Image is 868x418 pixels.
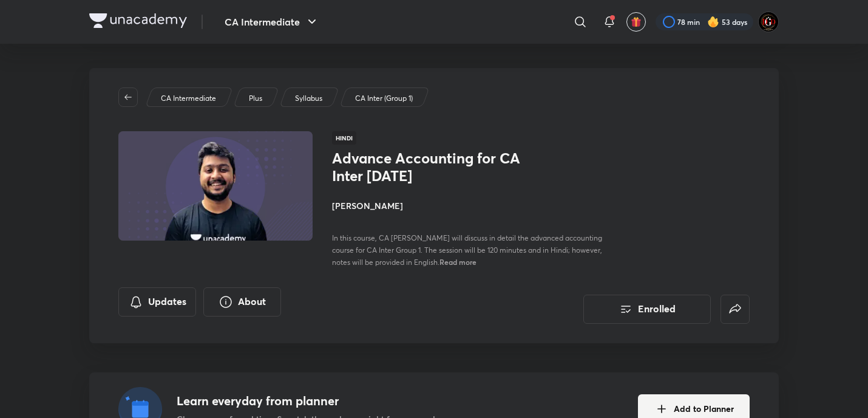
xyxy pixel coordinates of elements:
[177,392,458,410] h4: Learn everyday from planner
[439,257,476,267] span: Read more
[707,16,719,28] img: streak
[293,93,325,104] a: Syllabus
[295,93,322,104] p: Syllabus
[249,93,262,104] p: Plus
[332,233,602,267] span: In this course, CA [PERSON_NAME] will discuss in detail the advanced accounting course for CA Int...
[758,12,779,32] img: DGD°MrBEAN
[117,130,314,242] img: Thumbnail
[721,295,750,324] button: false
[353,93,415,104] a: CA Inter (Group 1)
[161,93,216,104] p: CA Intermediate
[631,16,642,27] img: avatar
[332,131,356,145] span: Hindi
[89,13,187,28] img: Company Logo
[332,199,604,212] h4: [PERSON_NAME]
[332,149,531,185] h1: Advance Accounting for CA Inter [DATE]
[118,287,196,317] button: Updates
[626,12,646,32] button: avatar
[217,10,327,34] button: CA Intermediate
[355,93,413,104] p: CA Inter (Group 1)
[203,287,281,317] button: About
[159,93,219,104] a: CA Intermediate
[89,13,187,31] a: Company Logo
[583,295,711,324] button: Enrolled
[247,93,265,104] a: Plus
